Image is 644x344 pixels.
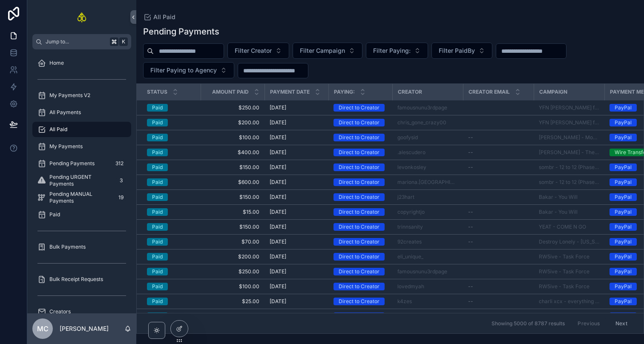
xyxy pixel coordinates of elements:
[32,34,131,49] button: Jump to...K
[206,238,259,245] a: $70.00
[539,283,599,290] a: RW5ive - Task Force
[32,88,131,103] a: My Payments V2
[339,178,379,186] div: Direct to Creator
[147,298,195,305] a: Paid
[270,224,286,230] span: [DATE]
[469,89,510,95] span: Creator Email
[539,179,599,186] a: sombr - 12 to 12 (Phase 9)
[152,223,163,231] div: Paid
[539,149,599,156] a: [PERSON_NAME] - There She Goes
[333,163,387,171] a: Direct to Creator
[397,298,458,305] a: k4zes
[339,208,379,216] div: Direct to Creator
[431,43,492,59] button: Select Button
[206,209,259,215] span: $15.00
[147,208,195,216] a: Paid
[235,46,272,55] span: Filter Creator
[77,10,87,24] img: App logo
[270,179,323,186] a: [DATE]
[539,194,599,201] a: Bakar - You Will
[539,209,578,215] a: Bakar - You Will
[270,298,286,305] span: [DATE]
[615,104,632,112] div: PayPal
[113,158,126,169] div: 312
[373,46,411,55] span: Filter Paying:
[49,92,90,99] span: My Payments V2
[206,164,259,171] a: $150.00
[32,272,131,287] a: Bulk Receipt Requests
[468,209,529,215] a: --
[468,238,473,245] span: --
[270,104,286,111] span: [DATE]
[206,134,259,141] a: $100.00
[539,134,599,141] a: [PERSON_NAME] - Move On First
[116,175,126,186] div: 3
[212,89,249,95] span: Amount Paid
[147,119,195,126] a: Paid
[468,238,529,245] a: --
[270,134,323,141] a: [DATE]
[270,283,323,290] a: [DATE]
[397,149,425,156] a: .alescudero
[333,283,387,290] a: Direct to Creator
[293,43,362,59] button: Select Button
[206,283,259,290] a: $100.00
[270,89,310,95] span: Payment Date
[49,191,112,204] span: Pending MANUAL Payments
[46,38,106,45] span: Jump to...
[49,160,95,167] span: Pending Payments
[468,134,473,141] span: --
[468,298,473,305] span: --
[615,193,632,201] div: PayPal
[539,194,578,201] span: Bakar - You Will
[143,26,219,37] h1: Pending Payments
[333,193,387,201] a: Direct to Creator
[333,149,387,156] a: Direct to Creator
[206,224,259,230] span: $150.00
[615,298,632,305] div: PayPal
[270,164,286,171] span: [DATE]
[32,173,131,188] a: Pending URGENT Payments3
[397,224,458,230] a: trinnsanity
[152,238,163,246] div: Paid
[270,119,323,126] a: [DATE]
[227,43,289,59] button: Select Button
[147,268,195,275] a: Paid
[539,283,589,290] a: RW5ive - Task Force
[116,192,126,203] div: 19
[366,43,428,59] button: Select Button
[609,317,633,330] button: Next
[147,238,195,246] a: Paid
[270,104,323,111] a: [DATE]
[539,104,599,111] a: YFN [PERSON_NAME] ft. [PERSON_NAME] Thug - STILL WAITING.
[147,149,195,156] a: Paid
[270,209,323,215] a: [DATE]
[152,104,163,112] div: Paid
[397,283,424,290] span: lovedmyah
[270,164,323,171] a: [DATE]
[397,194,414,201] a: j23hart
[468,149,473,156] span: --
[339,268,379,275] div: Direct to Creator
[32,105,131,120] a: All Payments
[333,208,387,216] a: Direct to Creator
[147,163,195,171] a: Paid
[152,208,163,216] div: Paid
[32,156,131,171] a: Pending Payments312
[334,89,355,95] span: Paying:
[397,119,458,126] a: chris_gone_crazy00
[397,119,446,126] span: chris_gone_crazy00
[397,104,447,111] a: famousnunu3rdpage
[143,13,175,21] a: All Paid
[539,238,599,245] span: Destroy Lonely - [US_STATE]
[32,239,131,255] a: Bulk Payments
[206,253,259,260] a: $200.00
[615,163,632,171] div: PayPal
[615,312,632,320] div: PayPal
